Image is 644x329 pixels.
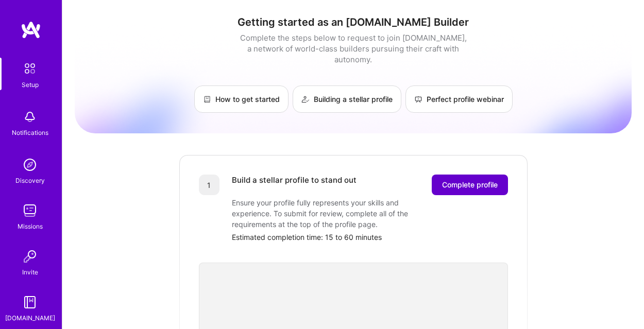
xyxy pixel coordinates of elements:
h1: Getting started as an [DOMAIN_NAME] Builder [75,16,632,28]
div: 1 [199,175,219,195]
img: logo [21,21,41,39]
img: How to get started [203,95,211,103]
img: bell [20,107,40,127]
img: Invite [20,246,40,267]
img: Perfect profile webinar [414,95,422,103]
img: guide book [20,292,40,313]
a: Building a stellar profile [293,85,401,113]
div: Estimated completion time: 15 to 60 minutes [232,232,508,243]
button: Complete profile [432,175,508,195]
div: Missions [18,221,43,232]
div: [DOMAIN_NAME] [5,313,55,323]
div: Ensure your profile fully represents your skills and experience. To submit for review, complete a... [232,197,438,230]
div: Notifications [12,127,48,138]
span: Complete profile [442,180,498,190]
div: Build a stellar profile to stand out [232,175,357,195]
img: setup [19,58,41,79]
div: Invite [22,267,38,278]
div: Discovery [15,175,45,186]
a: Perfect profile webinar [405,85,513,113]
div: Setup [22,79,39,90]
a: How to get started [194,85,289,113]
img: teamwork [20,200,40,221]
div: Complete the steps below to request to join [DOMAIN_NAME], a network of world-class builders purs... [238,32,469,65]
img: Building a stellar profile [301,95,310,103]
img: discovery [20,154,40,175]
